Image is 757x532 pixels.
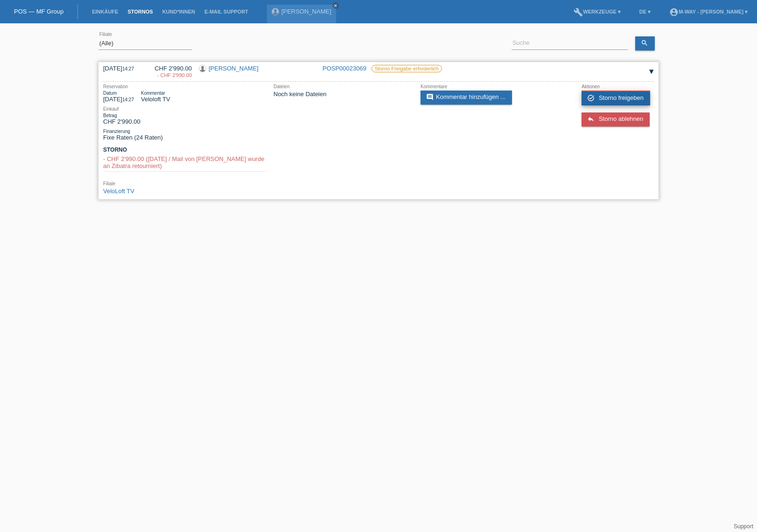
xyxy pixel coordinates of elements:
[273,91,414,98] div: Noch keine Dateien
[333,3,338,8] i: close
[122,66,134,71] span: 14:27
[147,72,192,78] div: 02.09.2025 / Mail von Vera das Velo wurde an Zibatra retourniert
[635,9,655,14] a: DE ▾
[103,181,266,186] div: Filiale
[103,188,134,195] a: VeloLoft TV
[734,523,753,530] a: Support
[103,113,140,118] div: Betrag
[635,36,655,50] a: search
[582,91,650,105] a: task_alt Storno freigeben
[141,91,170,103] div: Veloloft TV
[645,65,659,79] div: auf-/zuklappen
[599,94,644,101] span: Storno freigeben
[322,65,366,72] a: POSP00023069
[147,65,192,79] div: CHF 2'990.00
[200,9,253,14] a: E-Mail Support
[371,65,442,72] label: Storno Freigabe erforderlich
[669,7,679,17] i: account_circle
[587,115,595,123] i: reply
[103,91,134,96] div: Datum
[665,9,752,14] a: account_circlem-way - [PERSON_NAME] ▾
[103,129,266,134] div: Finanzierung
[103,84,266,89] div: Reservation
[123,9,157,14] a: Stornos
[574,7,583,17] i: build
[426,93,434,101] i: comment
[599,115,643,122] span: Storno ablehnen
[569,9,625,14] a: buildWerkzeuge ▾
[209,65,259,72] a: [PERSON_NAME]
[103,129,266,141] div: Fixe Raten (24 Raten)
[641,39,648,47] i: search
[332,2,339,9] a: close
[158,9,200,14] a: Kund*innen
[103,91,134,103] div: [DATE]
[103,106,266,112] div: Einkauf
[141,91,170,96] div: Kommentar
[587,94,595,102] i: task_alt
[103,65,140,72] div: [DATE]
[421,84,561,89] div: Kommentare
[273,84,414,89] div: Dateien
[421,91,512,105] a: commentKommentar hinzufügen ...
[103,113,140,125] div: CHF 2'990.00
[281,8,331,15] a: [PERSON_NAME]
[103,147,266,154] h3: Storno
[103,155,266,169] div: - CHF 2'990.00 ([DATE] / Mail von [PERSON_NAME] wurde an Zibatra retourniert)
[14,8,63,15] a: POS — MF Group
[582,84,654,89] div: Aktionen
[87,9,123,14] a: Einkäufe
[582,112,650,126] a: reply Storno ablehnen
[122,97,134,102] span: 14:27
